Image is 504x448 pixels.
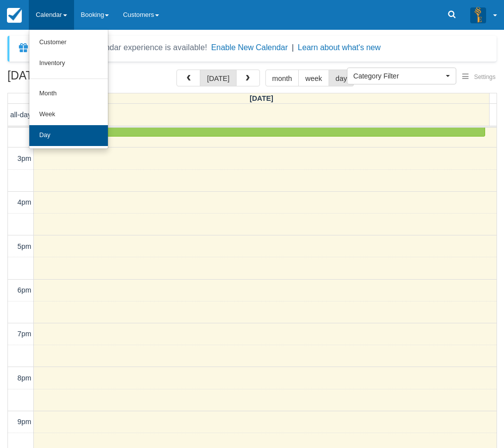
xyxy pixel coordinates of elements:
[17,286,31,294] span: 6pm
[29,30,108,149] ul: Calendar
[211,43,288,53] button: Enable New Calendar
[298,43,381,52] a: Learn about what's new
[474,74,496,80] span: Settings
[29,83,108,104] a: Month
[456,70,502,84] button: Settings
[29,32,108,53] a: Customer
[347,68,456,84] button: Category Filter
[250,94,273,102] span: [DATE]
[292,43,294,52] span: |
[10,111,31,119] span: all-day
[17,198,31,206] span: 4pm
[470,7,486,23] img: A3
[29,104,108,125] a: Week
[33,42,207,54] div: A new Booking Calendar experience is available!
[17,330,31,338] span: 7pm
[265,70,299,86] button: month
[17,242,31,250] span: 5pm
[17,418,31,426] span: 9pm
[29,53,108,74] a: Inventory
[200,70,236,86] button: [DATE]
[7,70,133,88] h2: [DATE]
[298,70,329,86] button: week
[329,70,354,86] button: day
[17,374,31,382] span: 8pm
[7,8,22,23] img: checkfront-main-nav-mini-logo.png
[29,125,108,146] a: Day
[17,154,31,162] span: 3pm
[353,71,443,81] span: Category Filter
